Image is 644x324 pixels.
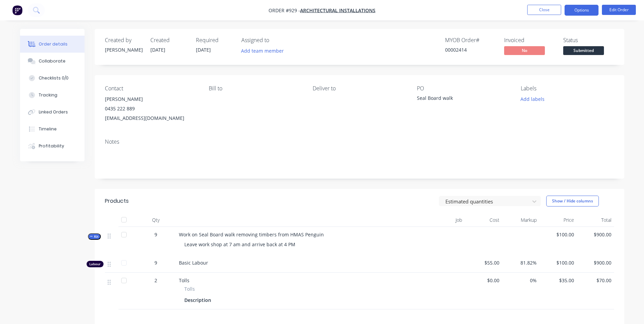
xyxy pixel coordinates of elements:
[105,94,198,123] div: [PERSON_NAME]0435 222 889[EMAIL_ADDRESS][DOMAIN_NAME]
[237,46,287,55] button: Add team member
[39,58,66,64] div: Collaborate
[196,37,233,43] div: Required
[105,139,614,145] div: Notes
[20,87,85,104] button: Tracking
[154,259,157,266] span: 9
[579,259,611,266] span: $900.00
[39,41,68,47] div: Order details
[465,213,502,227] div: Cost
[39,126,57,132] div: Timeline
[20,138,85,155] button: Profitability
[39,143,64,149] div: Profitability
[105,37,142,43] div: Created by
[20,104,85,121] button: Linked Orders
[241,46,288,55] button: Add team member
[300,7,375,14] a: Architectural Installations
[504,37,555,43] div: Invoiced
[105,85,198,92] div: Contact
[521,85,614,92] div: Labels
[467,259,499,266] span: $55.00
[105,197,129,205] div: Products
[20,36,85,53] button: Order details
[467,277,499,284] span: $0.00
[313,85,406,92] div: Deliver to
[20,121,85,138] button: Timeline
[602,5,636,15] button: Edit Order
[577,213,614,227] div: Total
[150,47,165,53] span: [DATE]
[87,261,104,267] div: Labour
[565,5,599,16] button: Options
[90,234,99,239] span: Kit
[184,285,195,292] span: Tolls
[39,92,57,98] div: Tracking
[527,5,561,15] button: Close
[179,259,208,266] span: Basic Labour
[20,53,85,70] button: Collaborate
[517,94,548,104] button: Add labels
[39,75,69,81] div: Checklists 0/0
[209,85,302,92] div: Bill to
[579,231,611,238] span: $900.00
[184,241,295,248] span: Leave work shop at 7 am and arrive back at 4 PM
[563,46,604,55] span: Submitted
[504,46,545,55] span: No
[579,277,611,284] span: $70.00
[269,7,300,14] span: Order #929 -
[417,85,510,92] div: PO
[539,213,577,227] div: Price
[542,277,574,284] span: $35.00
[563,46,604,56] button: Submitted
[417,94,502,104] div: Seal Board walk
[414,213,465,227] div: Job
[150,37,188,43] div: Created
[184,295,214,305] div: Description
[179,277,189,284] span: Tolls
[39,109,68,115] div: Linked Orders
[105,113,198,123] div: [EMAIL_ADDRESS][DOMAIN_NAME]
[105,104,198,113] div: 0435 222 889
[154,231,157,238] span: 9
[542,259,574,266] span: $100.00
[445,46,496,53] div: 00002414
[445,37,496,43] div: MYOB Order #
[502,213,539,227] div: Markup
[241,37,309,43] div: Assigned to
[12,5,22,15] img: Factory
[135,213,176,227] div: Qty
[542,231,574,238] span: $100.00
[546,196,599,206] button: Show / Hide columns
[105,46,142,53] div: [PERSON_NAME]
[88,233,101,240] button: Kit
[154,277,157,284] span: 2
[505,277,537,284] span: 0%
[505,259,537,266] span: 81.82%
[196,47,211,53] span: [DATE]
[179,231,324,238] span: Work on Seal Board walk removing timbers from HMAS Penguin
[563,37,614,43] div: Status
[20,70,85,87] button: Checklists 0/0
[105,94,198,104] div: [PERSON_NAME]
